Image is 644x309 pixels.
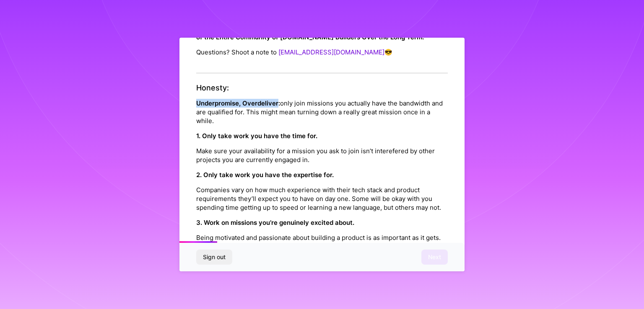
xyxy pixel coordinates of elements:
[196,99,448,125] p: only join missions you actually have the bandwidth and are qualified for. This might mean turning...
[196,171,334,179] strong: 2. Only take work you have the expertise for.
[196,99,280,107] strong: Underpromise, Overdeliver:
[196,233,448,260] p: Being motivated and passionate about building a product is as important as it gets. We diversify ...
[196,147,448,164] p: Make sure your availability for a mission you ask to join isn’t interefered by other projects you...
[196,83,448,93] h4: Honesty:
[203,253,226,261] span: Sign out
[196,219,354,227] strong: 3. Work on missions you’re genuinely excited about.
[196,48,448,57] p: Questions? Shoot a note to 😎
[196,132,317,140] strong: 1. Only take work you have the time for.
[196,185,448,212] p: Companies vary on how much experience with their tech stack and product requirements they’ll expe...
[278,48,384,56] a: [EMAIL_ADDRESS][DOMAIN_NAME]
[196,250,232,265] button: Sign out
[196,24,441,41] strong: Ensuring the Greatest Success of the Entire Community of [DOMAIN_NAME] Builders Over the Long Term.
